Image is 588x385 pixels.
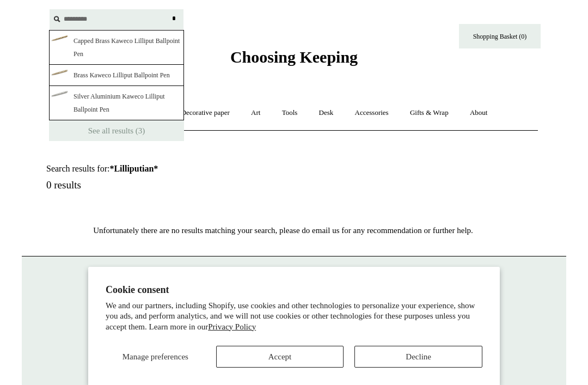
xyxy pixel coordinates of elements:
p: [STREET_ADDRESS] London WC2H 9NS [DATE] - [DATE] 10:30am to 5:30pm [DATE] 10.30am to 6pm [DATE] 1... [33,267,555,359]
a: Choosing Keeping [230,57,358,64]
a: Desk [309,99,344,127]
button: Accept [216,346,344,368]
a: Tools [272,99,308,127]
img: 7RVO4YvLkQJLFEC935UFrYg9oNMl9Kz2IEYUbTLQpcg_thumb.png [51,35,68,42]
p: We and our partners, including Shopify, use cookies and other technologies to personalize your ex... [106,301,482,333]
p: Unfortunately there are no results matching your search, please do email us for any recommendatio... [22,224,544,237]
h2: Cookie consent [106,284,482,296]
a: Shopping Basket (0) [459,24,541,48]
h1: Search results for: [46,163,307,174]
a: Decorative paper [171,99,240,127]
a: Gifts & Wrap [400,99,458,127]
a: Capped Brass Kaweco Lilliput Ballpoint Pen [49,30,184,65]
a: See all results (3) [49,120,184,141]
span: Manage preferences [122,352,188,361]
strong: *Lilliputian* [109,164,158,173]
h5: 0 results [46,179,307,192]
a: Art [241,99,270,127]
button: Manage preferences [106,346,205,368]
img: o8H-3QrKHQHCAS-dm3BIKCtzq54f7wRXv7YLGqdp0yc_thumb.png [51,70,68,76]
a: Silver Aluminium Kaweco Lilliput Ballpoint Pen [49,86,184,120]
button: Decline [354,346,482,368]
a: Brass Kaweco Lilliput Ballpoint Pen [49,65,184,86]
a: Privacy Policy [208,322,256,331]
span: Choosing Keeping [230,48,358,66]
a: About [460,99,498,127]
img: lN5Ov_x2O_UY99WK07o4G2VDPWhntBKULJVAbtQgUso_thumb.png [51,91,68,97]
a: Accessories [345,99,399,127]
